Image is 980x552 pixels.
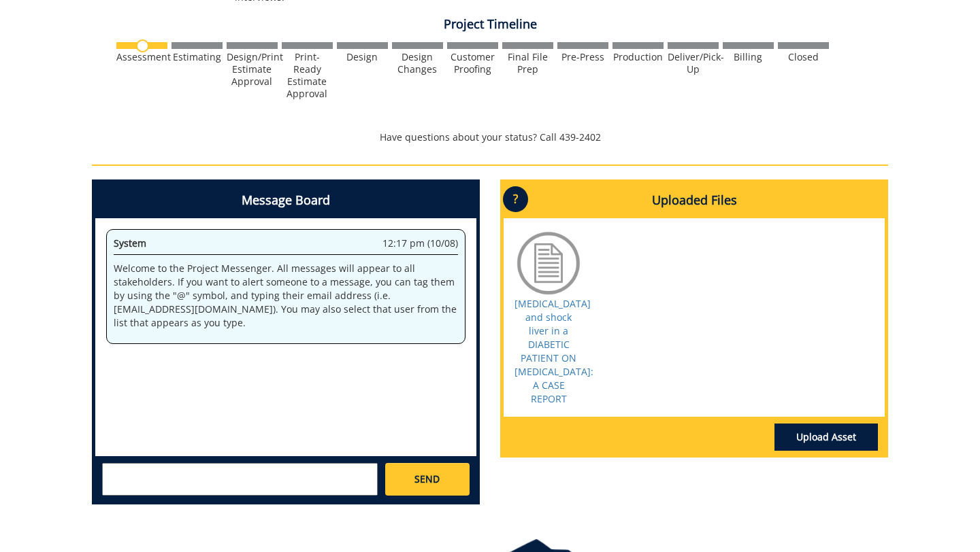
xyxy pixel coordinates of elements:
[612,51,664,63] div: Production
[414,472,440,486] span: SEND
[447,51,498,75] div: Customer Proofing
[95,183,476,218] h4: Message Board
[668,51,719,75] div: Deliver/Pick-Up
[102,463,378,496] textarea: messageToSend
[557,51,608,63] div: Pre-Press
[116,51,167,63] div: Assessment
[382,237,458,250] span: 12:17 pm (10/08)
[337,51,388,63] div: Design
[503,186,528,212] p: ?
[92,131,888,144] p: Have questions about your status? Call 439-2402
[171,51,223,63] div: Estimating
[502,51,553,75] div: Final File Prep
[504,183,885,218] h4: Uploaded Files
[514,297,593,405] a: [MEDICAL_DATA] and shock liver in a DIABETIC​ PATIENT ON [MEDICAL_DATA]: A CASE REPORT​
[723,51,774,63] div: Billing
[114,237,146,249] span: System
[114,262,458,330] p: Welcome to the Project Messenger. All messages will appear to all stakeholders. If you want to al...
[136,39,149,52] img: no
[282,51,333,100] div: Print-Ready Estimate Approval
[778,51,829,63] div: Closed
[227,51,278,88] div: Design/Print Estimate Approval
[92,18,888,31] h4: Project Timeline
[392,51,443,75] div: Design Changes
[385,463,470,496] a: SEND
[774,424,878,451] a: Upload Asset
